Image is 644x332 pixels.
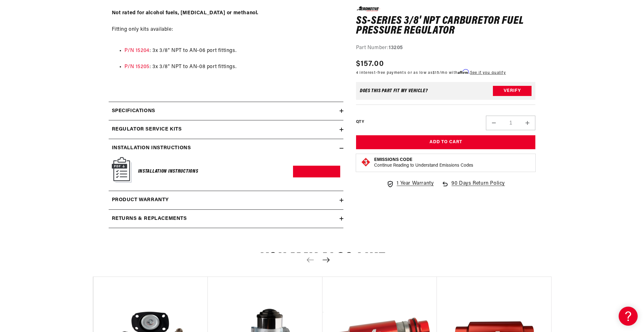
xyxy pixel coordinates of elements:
h2: You may also like [93,252,552,267]
label: QTY [356,119,364,124]
summary: Installation Instructions [109,139,343,157]
span: $15 [433,71,439,75]
a: See if you qualify - Learn more about Affirm Financing (opens in modal) [470,71,506,75]
h2: Installation Instructions [112,144,191,152]
p: Continue Reading to Understand Emissions Codes [374,163,473,169]
summary: Specifications [109,102,343,120]
button: Emissions CodeContinue Reading to Understand Emissions Codes [374,157,473,169]
span: Affirm [458,69,469,74]
div: Part Number: [356,44,536,52]
h2: Regulator Service Kits [112,125,182,134]
li: : 3x 3/8" NPT to AN-06 port fittings. [124,47,340,55]
li: : 3x 3/8" NPT to AN-08 port fittings. [124,63,340,71]
strong: Not rated for alcohol fuels, [MEDICAL_DATA] or methanol. [112,10,259,16]
span: 90 Days Return Policy [451,180,505,194]
summary: Regulator Service Kits [109,120,343,139]
button: Verify [493,86,532,96]
span: 1 Year Warranty [397,180,434,188]
a: 1 Year Warranty [386,180,434,188]
h2: Returns & replacements [112,215,187,223]
img: Instruction Manual [112,157,132,183]
a: P/N 15204 [124,48,150,53]
summary: Returns & replacements [109,210,343,228]
div: Does This part fit My vehicle? [360,88,428,93]
p: 4 interest-free payments or as low as /mo with . [356,70,506,76]
h1: SS-Series 3/8' NPT Carburetor Fuel Pressure Regulator [356,16,536,36]
strong: 13205 [389,45,403,50]
a: 90 Days Return Policy [441,180,505,194]
a: Download PDF [293,166,340,177]
span: $157.00 [356,58,384,70]
a: P/N 15205 [124,64,150,69]
img: Emissions code [361,157,371,167]
h2: Product warranty [112,196,169,204]
h6: Installation Instructions [138,167,198,176]
strong: Emissions Code [374,157,412,162]
button: Next slide [319,253,333,267]
h2: Specifications [112,107,155,115]
button: Previous slide [303,253,317,267]
button: Add to Cart [356,135,536,150]
summary: Product warranty [109,191,343,209]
